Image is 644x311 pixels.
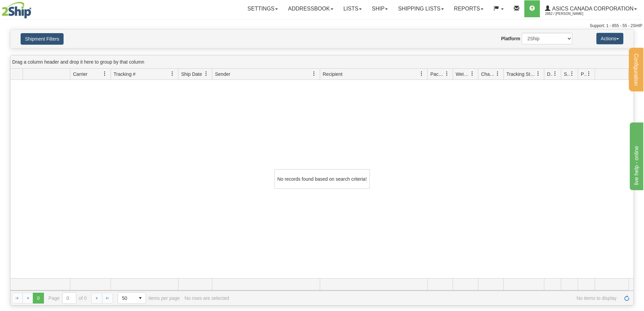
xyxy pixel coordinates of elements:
span: Sender [215,71,230,77]
span: Pickup Status [581,71,587,77]
a: Weight filter column settings [467,68,478,80]
span: Recipient [323,71,342,77]
span: 50 [122,295,131,302]
a: Tracking # filter column settings [167,68,178,80]
div: No records found based on search criteria! [275,169,370,189]
div: grid grouping header [10,55,634,69]
a: Ship [367,0,393,17]
div: No rows are selected [185,295,229,301]
a: Refresh [621,293,632,304]
a: Delivery Status filter column settings [549,68,561,80]
a: Tracking Status filter column settings [532,68,544,80]
a: Carrier filter column settings [99,68,111,80]
label: Platform [501,35,520,42]
iframe: chat widget [628,121,643,190]
span: Page sizes drop down [118,292,146,304]
button: Shipment Filters [21,33,64,45]
span: Delivery Status [547,71,553,77]
a: Settings [242,0,283,17]
span: Tracking Status [506,71,536,77]
span: 2862 / [PERSON_NAME] [545,10,596,17]
button: Actions [596,33,623,44]
span: Tracking # [114,71,136,77]
span: No items to display [234,295,617,301]
span: Page 0 [33,293,44,304]
span: Ship Date [181,71,202,77]
span: select [135,293,146,304]
a: Reports [449,0,488,17]
a: Packages filter column settings [441,68,453,80]
span: Packages [430,71,445,77]
span: ASICS CANADA CORPORATION [550,6,634,12]
span: Shipment Issues [564,71,570,77]
a: Lists [338,0,367,17]
a: Shipment Issues filter column settings [566,68,578,80]
span: Weight [456,71,470,77]
a: Sender filter column settings [308,68,320,80]
a: ASICS CANADA CORPORATION 2862 / [PERSON_NAME] [540,0,642,17]
a: Pickup Status filter column settings [583,68,595,80]
a: Ship Date filter column settings [200,68,212,80]
div: live help - online [5,4,63,12]
span: Page of 0 [49,292,87,304]
a: Addressbook [283,0,338,17]
div: Support: 1 - 855 - 55 - 2SHIP [2,23,642,29]
a: Recipient filter column settings [416,68,427,80]
button: Configuration [629,48,643,91]
span: items per page [118,292,180,304]
span: Charge [481,71,495,77]
a: Charge filter column settings [492,68,503,80]
a: Shipping lists [393,0,449,17]
img: logo2862.jpg [2,2,31,19]
span: Carrier [73,71,88,77]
